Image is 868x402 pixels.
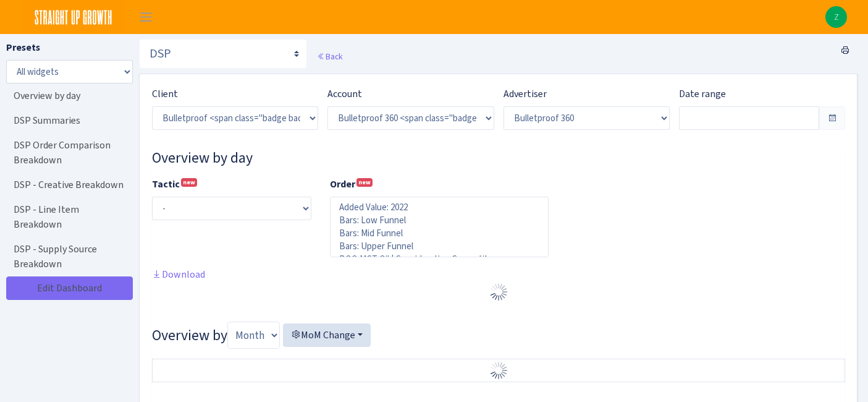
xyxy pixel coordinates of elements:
img: Preloader [489,282,508,302]
button: Toggle navigation [130,7,161,27]
sup: new [356,178,373,187]
h3: Widget #10 [152,149,845,167]
label: Client [152,87,178,101]
option: Added Value: 2022 [338,201,541,214]
a: Overview by day [6,83,130,108]
a: DSP - Creative Breakdown [6,173,130,197]
button: MoM Change [283,323,371,347]
select: ) [327,106,494,130]
a: Download [152,268,205,281]
img: Preloader [489,361,508,380]
img: Zach Belous [825,6,847,28]
a: DSP - Line Item Breakdown [6,197,130,237]
a: Back [317,51,342,62]
option: BOO MCT Oil | Consideration Competitor [338,253,541,266]
a: Edit Dashboard [6,276,133,300]
option: Bars: Mid Funnel [338,227,541,240]
b: Order [330,177,355,190]
option: Bars: Upper Funnel [338,240,541,253]
b: Tactic [152,177,180,190]
label: Account [327,87,362,101]
label: Date range [679,87,726,101]
label: Advertiser [504,87,547,101]
a: DSP Summaries [6,108,130,133]
a: Z [825,6,847,28]
a: DSP Order Comparison Breakdown [6,133,130,173]
h3: Overview by [152,322,845,349]
select: ) [504,106,670,130]
sup: new [181,178,197,187]
option: Bars: Low Funnel [338,214,541,227]
a: DSP - Supply Source Breakdown [6,237,130,276]
label: Presets [6,40,40,55]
